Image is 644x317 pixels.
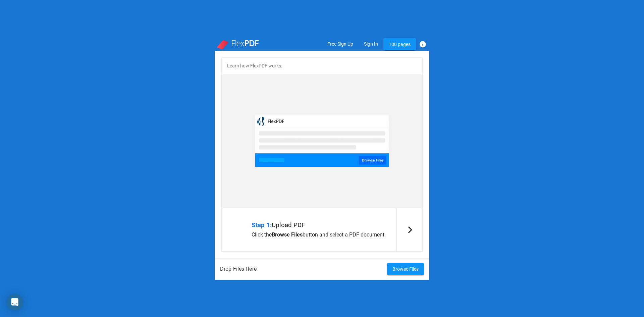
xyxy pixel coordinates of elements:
[389,42,411,47] span: 100 pages
[406,226,414,234] mat-icon: arrow_forward_ios
[252,231,392,238] p: Click the button and select a PDF document.
[252,221,272,229] span: Step 1:
[387,263,424,275] button: Browse Files
[419,40,427,48] mat-icon: info
[392,266,419,272] span: Browse Files
[222,58,422,74] h2: Learn how FlexPDF works:
[359,38,383,50] button: Sign In
[327,41,353,47] span: Free Sign Up
[383,38,416,50] button: 100 pages
[364,41,378,47] span: Sign In
[7,294,23,310] div: Open Intercom Messenger
[272,231,303,238] b: Browse Files
[220,264,387,274] span: Drop Files Here
[322,38,359,50] button: Free Sign Up
[272,221,305,229] span: Upload PDF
